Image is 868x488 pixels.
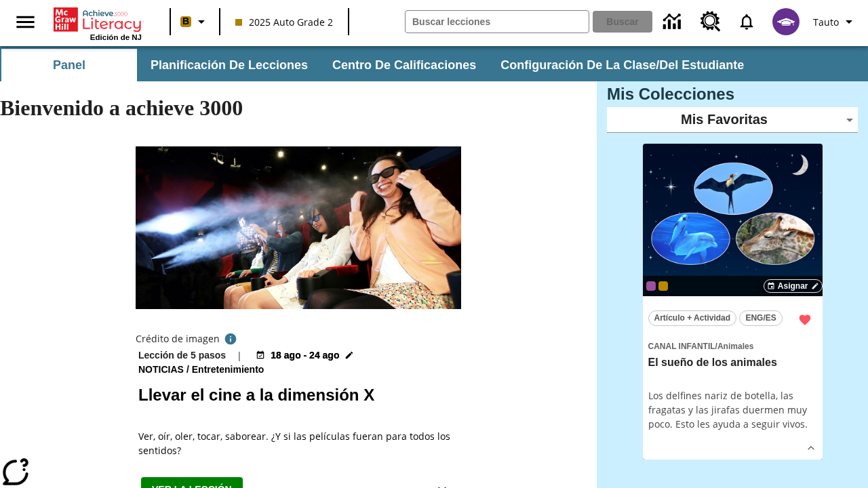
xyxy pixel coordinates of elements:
[648,356,817,370] h3: El sueño de los animales
[192,363,267,378] span: Entretenimiento
[138,383,458,407] h2: Llevar el cine a la dimensión X
[90,33,142,41] span: Edición de NJ
[643,144,823,460] div: lesson details
[808,9,863,34] button: Perfil/Configuración
[646,281,656,291] div: OL 2025 Auto Grade 3
[745,311,776,325] span: ENG/ES
[607,107,858,133] div: Mis Favoritas
[235,15,333,29] span: 2025 Auto Grade 2
[764,4,808,39] button: Escoja un nuevo avatar
[729,4,764,39] a: Notificaciones
[1,49,137,81] button: Panel
[648,338,817,353] span: Tema: Canal Infantil/Animales
[175,9,215,34] button: Boost El color de la clase es anaranjado claro. Cambiar el color de la clase.
[648,310,737,326] button: Artículo + Actividad
[813,15,839,29] span: Tauto
[138,348,226,363] p: Lección de 5 pasos
[648,388,817,431] div: Los delfines nariz de botella, las fragatas y las jirafas duermen muy poco. Esto les ayuda a segu...
[490,49,755,81] button: Configuración de la clase/del estudiante
[321,49,487,81] button: Centro de calificaciones
[138,363,186,378] span: Noticias
[182,13,189,30] span: B
[658,281,668,291] div: New 2025 class
[271,348,339,363] span: 18 ago - 24 ago
[607,85,858,104] h3: Mis Colecciones
[138,429,458,457] div: Ver, oír, oler, tocar, saborear. ¿Y si las películas fueran para todos los sentidos?
[5,2,45,42] button: Abrir el menú lateral
[764,279,823,293] button: Asignar Elegir fechas
[772,8,800,35] img: avatar image
[655,3,692,41] a: Centro de información
[186,364,189,375] span: /
[253,348,357,363] button: 18 ago - 24 ago Elegir fechas
[220,329,241,348] button: Crédito de foto: The Asahi Shimbun vía Getty Images
[793,308,817,332] button: Remover de Favoritas
[237,348,242,363] span: |
[715,342,717,351] span: /
[140,49,319,81] button: Planificación de lecciones
[692,3,729,40] a: Centro de recursos, Se abrirá en una pestaña nueva.
[717,342,753,351] span: Animales
[648,342,715,351] span: Canal Infantil
[654,311,731,325] span: Artículo + Actividad
[136,146,461,309] img: El panel situado frente a los asientos rocía con agua nebulizada al feliz público en un cine equi...
[136,332,220,346] p: Crédito de imagen
[54,5,142,41] div: Portada
[778,280,808,292] span: Asignar
[54,6,142,33] a: Portada
[406,11,589,33] input: Buscar campo
[801,438,821,458] button: Ver más
[739,310,783,326] button: ENG/ES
